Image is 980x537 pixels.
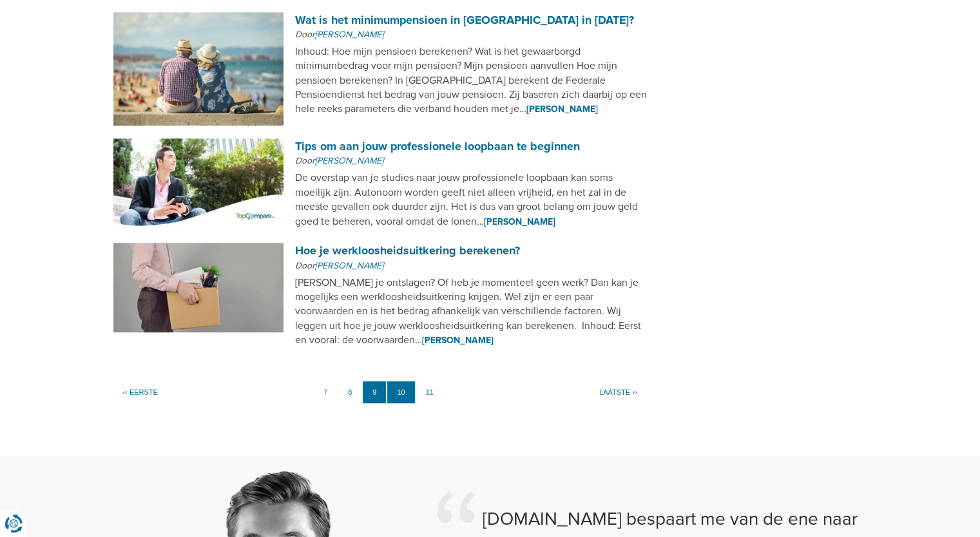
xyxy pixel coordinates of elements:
[113,243,284,332] img: Hoe je werkloosheidsuitkering berekenen?
[387,381,414,403] a: 10
[295,28,648,41] p: Door
[295,44,648,117] p: Inhoud: Hoe mijn pensioen berekenen? Wat is het gewaarborgd minimumbedrag voor mijn pensioen? Mij...
[484,216,555,227] a: [PERSON_NAME]
[315,155,383,166] a: [PERSON_NAME]
[295,13,634,27] a: Wat is het minimumpensioen in [GEOGRAPHIC_DATA] in [DATE]?
[295,276,648,348] p: [PERSON_NAME] je ontslagen? Of heb je momenteel geen werk? Dan kan je mogelijks een werkloosheids...
[295,155,648,167] p: Door
[295,139,580,153] a: Tips om aan jouw professionele loopbaan te beginnen
[422,335,494,346] a: [PERSON_NAME]
[315,260,383,271] a: [PERSON_NAME]
[295,171,648,229] p: De overstap van je studies naar jouw professionele loopbaan kan soms moeilijk zijn. Autonoom word...
[526,104,598,115] a: [PERSON_NAME]
[113,138,284,228] img: Tips om aan jouw professionele loopbaan te beginnen
[113,12,284,126] img: Wat is het minimumpensioen in België in 2022?
[363,381,386,403] span: 9
[295,259,648,272] p: Door
[295,243,520,258] a: Hoe je werkloosheidsuitkering berekenen?
[590,381,646,403] a: Laatste ››
[314,381,337,403] a: 7
[416,381,443,403] a: 11
[315,29,383,40] a: [PERSON_NAME]
[113,381,168,403] a: ‹‹ Eerste
[338,381,361,403] a: 8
